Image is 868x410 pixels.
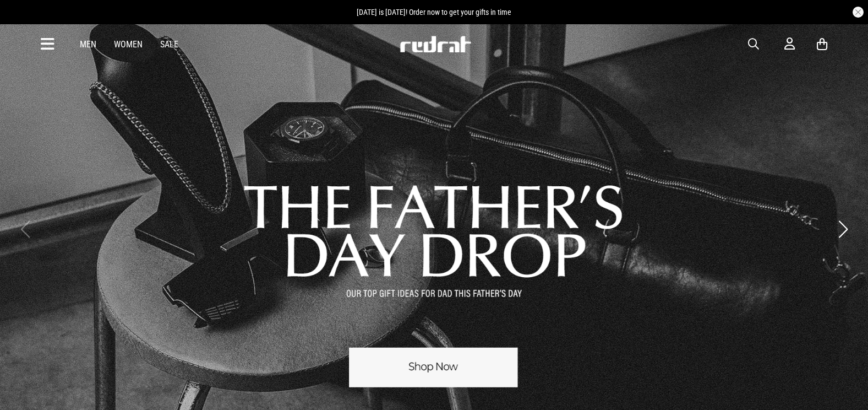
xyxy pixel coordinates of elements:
span: [DATE] is [DATE]! Order now to get your gifts in time [357,8,511,17]
a: Sale [160,39,178,50]
img: Redrat logo [399,36,472,52]
button: Next slide [836,217,850,241]
button: Previous slide [18,217,32,241]
a: Women [114,39,143,50]
a: Men [80,39,96,50]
